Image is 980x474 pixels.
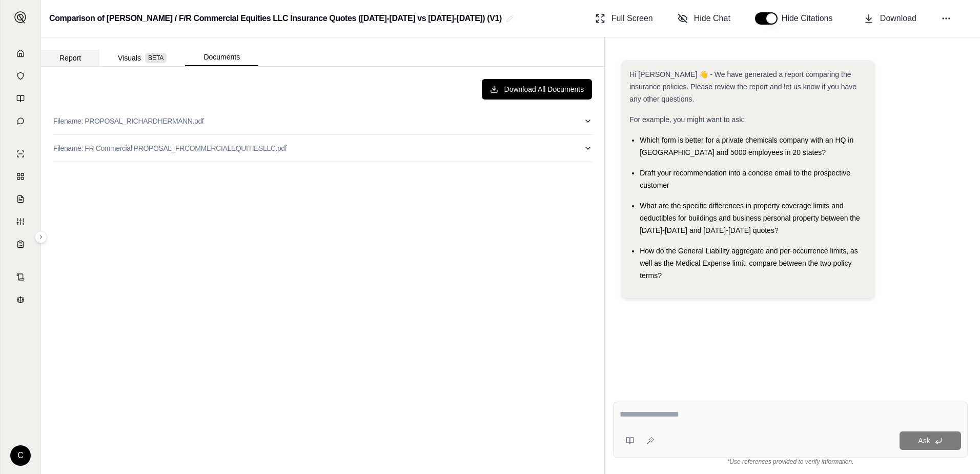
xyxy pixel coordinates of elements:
[7,88,34,109] a: Prompt Library
[613,458,968,466] div: *Use references provided to verify information.
[611,12,653,25] span: Full Screen
[7,66,34,86] a: Documents Vault
[185,49,258,66] button: Documents
[860,8,921,29] button: Download
[7,166,34,187] a: Policy Comparisons
[629,70,856,103] span: Hi [PERSON_NAME] 👋 - We have generated a report comparing the insurance policies. Please review t...
[53,143,287,153] p: Filename: FR Commercial PROPOSAL_FRCOMMERCIALEQUITIESLLC.pdf
[53,135,592,162] button: Filename: FR Commercial PROPOSAL_FRCOMMERCIALEQUITIESLLC.pdf
[900,431,961,450] button: Ask
[629,115,745,124] span: For example, you might want to ask:
[53,116,203,126] p: Filename: PROPOSAL_RICHARDHERMANN.pdf
[14,11,27,24] img: Expand sidebar
[482,79,593,100] button: Download All Documents
[41,50,99,66] button: Report
[53,108,592,134] button: Filename: PROPOSAL_RICHARDHERMANN.pdf
[640,136,853,156] span: Which form is better for a private chemicals company with an HQ in [GEOGRAPHIC_DATA] and 5000 emp...
[7,289,34,310] a: Legal Search Engine
[918,437,930,445] span: Ask
[7,234,34,254] a: Coverage Table
[99,50,185,66] button: Visuals
[7,211,34,232] a: Custom Report
[7,267,34,287] a: Contract Analysis
[49,9,502,28] h2: Comparison of [PERSON_NAME] / F/R Commercial Equities LLC Insurance Quotes ([DATE]-[DATE] vs [DAT...
[640,202,860,234] span: What are the specific differences in property coverage limits and deductibles for buildings and b...
[673,8,734,29] button: Hide Chat
[7,43,34,64] a: Home
[694,12,730,25] span: Hide Chat
[10,7,31,28] button: Expand sidebar
[782,12,839,25] span: Hide Citations
[640,247,858,280] span: How do the General Liability aggregate and per-occurrence limits, as well as the Medical Expense ...
[35,231,47,243] button: Expand sidebar
[7,144,34,164] a: Single Policy
[145,53,167,63] span: BETA
[7,189,34,209] a: Claim Coverage
[7,111,34,131] a: Chat
[880,12,916,25] span: Download
[640,169,850,189] span: Draft your recommendation into a concise email to the prospective customer
[591,8,657,29] button: Full Screen
[10,445,31,466] div: C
